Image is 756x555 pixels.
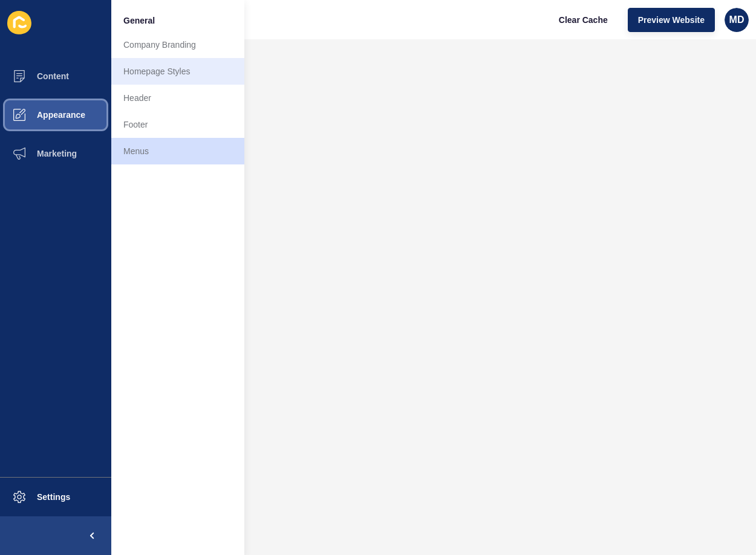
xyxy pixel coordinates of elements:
[559,14,608,26] span: Clear Cache
[111,111,244,138] a: Footer
[111,138,244,164] a: Menus
[111,31,244,58] a: Company Branding
[549,8,618,32] button: Clear Cache
[628,8,715,32] button: Preview Website
[111,58,244,85] a: Homepage Styles
[123,15,155,27] span: General
[729,14,745,26] span: MD
[111,85,244,111] a: Header
[638,14,705,26] span: Preview Website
